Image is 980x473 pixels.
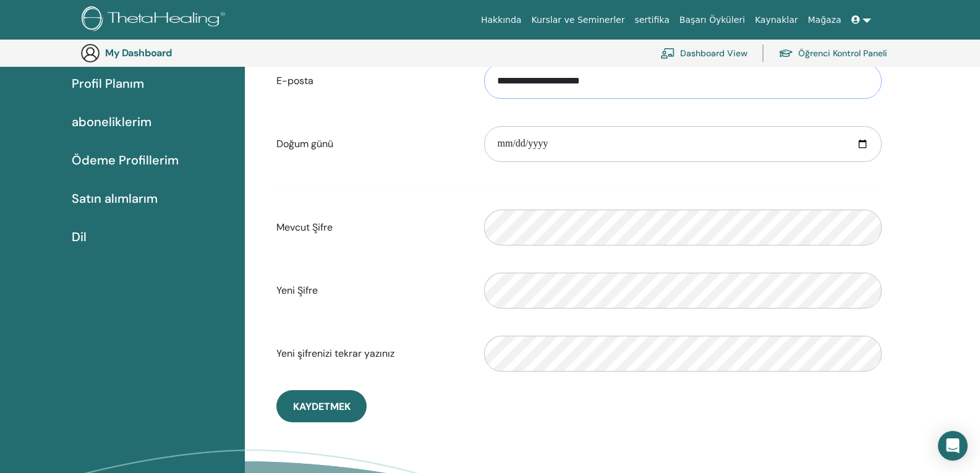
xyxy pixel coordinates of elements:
[105,47,229,59] h3: My Dashboard
[938,431,968,461] div: Open Intercom Messenger
[778,40,887,67] a: Öğrenci Kontrol Paneli
[778,48,793,59] img: graduation-cap.svg
[276,390,367,422] button: Kaydetmek
[72,189,158,208] span: Satın alımlarım
[267,279,475,302] label: Yeni Şifre
[267,132,475,156] label: Doğum günü
[526,9,629,32] a: Kurslar ve Seminerler
[72,113,151,131] span: aboneliklerim
[72,74,144,93] span: Profil Planım
[750,9,803,32] a: Kaynaklar
[82,6,229,34] img: logo.png
[476,9,527,32] a: Hakkında
[72,151,179,169] span: Ödeme Profillerim
[675,9,750,32] a: Başarı Öyküleri
[660,40,748,67] a: Dashboard View
[267,216,475,239] label: Mevcut Şifre
[293,400,351,413] span: Kaydetmek
[267,69,475,93] label: E-posta
[72,228,87,246] span: Dil
[629,9,674,32] a: sertifika
[267,342,475,365] label: Yeni şifrenizi tekrar yazınız
[803,9,846,32] a: Mağaza
[660,48,675,59] img: chalkboard-teacher.svg
[80,43,100,63] img: generic-user-icon.jpg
